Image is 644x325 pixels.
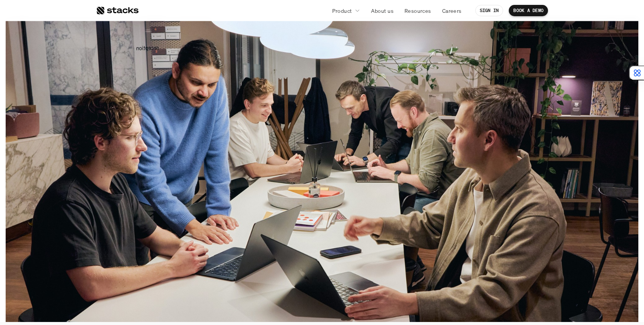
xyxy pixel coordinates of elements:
[480,8,499,13] p: SIGN IN
[475,5,504,16] a: SIGN IN
[366,4,398,17] a: About us
[442,7,462,15] p: Careers
[332,7,352,15] p: Product
[509,5,548,16] a: BOOK A DEMO
[513,8,543,13] p: BOOK A DEMO
[400,4,436,17] a: Resources
[371,7,394,15] p: About us
[438,4,466,17] a: Careers
[404,7,431,15] p: Resources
